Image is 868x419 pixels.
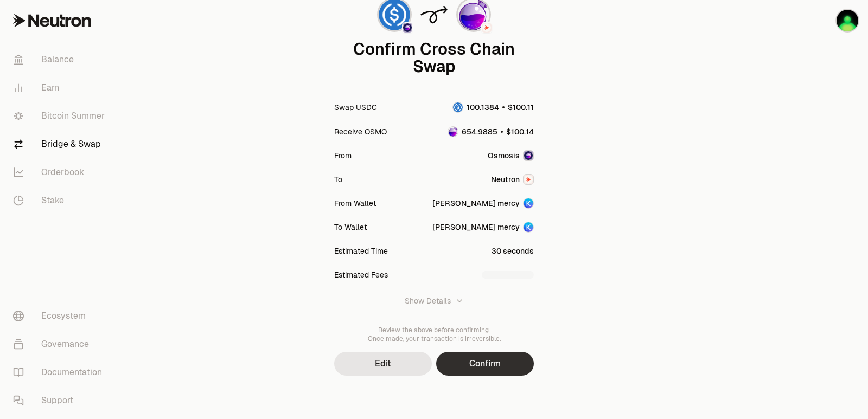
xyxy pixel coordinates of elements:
span: Osmosis [488,150,520,161]
a: Stake [4,186,117,215]
a: Ecosystem [4,302,117,330]
img: Account Image [524,198,533,208]
div: Review the above before confirming. Once made, your transaction is irreversible. [334,326,534,343]
div: To [334,174,342,185]
div: Receive OSMO [334,126,387,137]
a: Orderbook [4,158,117,186]
img: Osmosis Logo [403,23,412,32]
img: Account Image [524,222,533,232]
div: From [334,150,352,161]
div: Show Details [405,295,451,306]
span: Neutron [491,174,520,185]
a: Bitcoin Summer [4,102,117,130]
a: Bridge & Swap [4,130,117,158]
button: [PERSON_NAME] mercyAccount Image [432,222,534,233]
button: Show Details [334,287,534,315]
button: Confirm [436,352,534,376]
div: Swap USDC [334,102,377,113]
img: Neutron Logo [524,175,533,184]
img: USDC Logo [453,102,463,112]
img: Neutron Logo [482,23,491,32]
img: sandy mercy [837,10,858,31]
a: Balance [4,46,117,74]
img: Osmosis Logo [524,151,533,160]
div: Estimated Time [334,246,388,256]
a: Documentation [4,358,117,386]
div: [PERSON_NAME] mercy [432,198,520,209]
a: Governance [4,330,117,358]
img: OSMO Logo [448,127,458,137]
button: [PERSON_NAME] mercyAccount Image [432,198,534,209]
a: Support [4,386,117,415]
div: To Wallet [334,222,367,233]
div: From Wallet [334,198,376,209]
div: Estimated Fees [334,269,388,280]
div: [PERSON_NAME] mercy [432,222,520,233]
div: 30 seconds [492,246,534,256]
button: Edit [334,352,432,376]
a: Earn [4,74,117,102]
div: Confirm Cross Chain Swap [334,41,534,75]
